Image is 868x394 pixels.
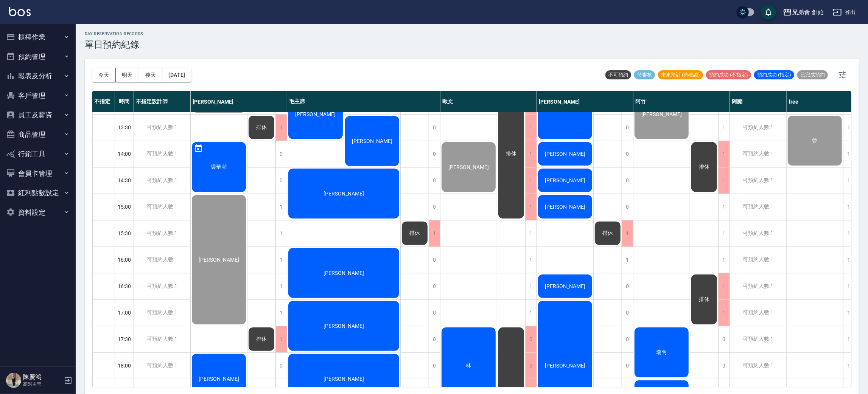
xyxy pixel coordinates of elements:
button: 登出 [830,5,859,19]
span: [PERSON_NAME] [322,323,366,329]
div: 14:00 [115,141,134,167]
div: 16:00 [115,247,134,273]
div: 1 [718,115,730,141]
div: 可預約人數:1 [730,273,786,299]
span: [PERSON_NAME] [543,151,587,157]
button: 紅利點數設定 [3,183,73,203]
div: 0 [622,115,633,141]
div: 可預約人數:1 [730,300,786,326]
div: 0 [718,353,730,379]
div: 1 [275,300,287,326]
span: [PERSON_NAME] [197,376,241,382]
div: 0 [429,353,440,379]
div: 1 [275,326,287,352]
span: [PERSON_NAME] [543,363,587,369]
div: 可預約人數:1 [134,326,190,352]
button: 預約管理 [3,47,73,67]
div: 可預約人數:1 [730,220,786,247]
div: 可預約人數:1 [730,141,786,167]
div: 0 [429,115,440,141]
span: 林 [465,362,473,369]
span: [PERSON_NAME] [350,138,394,144]
span: 未來預訂 (待確認) [658,71,703,78]
span: [PERSON_NAME] [447,164,490,170]
div: 0 [275,353,287,379]
div: 可預約人數:1 [730,115,786,141]
div: 1 [275,247,287,273]
div: 1 [525,247,537,273]
img: Person [6,373,21,388]
div: 17:30 [115,326,134,352]
div: 0 [429,300,440,326]
div: 阿蹦 [730,91,787,112]
button: 資料設定 [3,203,73,222]
div: 可預約人數:1 [730,194,786,220]
div: 16:30 [115,273,134,299]
button: 今天 [92,68,116,82]
div: 1 [622,247,633,273]
div: 可預約人數:1 [134,273,190,299]
div: 0 [275,141,287,167]
div: 0 [275,168,287,194]
div: 歐文 [440,91,537,112]
div: 兄弟會 創始 [792,8,824,17]
div: 可預約人數:1 [730,353,786,379]
div: 可預約人數:1 [134,194,190,220]
div: 1 [275,220,287,247]
div: 0 [622,273,633,299]
div: 15:30 [115,220,134,247]
button: 櫃檯作業 [3,27,73,47]
span: 已完成預約 [797,71,828,78]
div: 1 [718,194,730,220]
button: 商品管理 [3,125,73,144]
span: 排休 [601,230,614,237]
div: 時間 [115,91,134,112]
div: 可預約人數:1 [134,115,190,141]
span: 排休 [697,164,711,171]
span: 排休 [408,230,422,237]
div: 0 [525,353,537,379]
button: 報表及分析 [3,66,73,86]
span: [PERSON_NAME] [543,204,587,210]
div: 1 [525,194,537,220]
span: [PERSON_NAME] [322,270,366,276]
div: 可預約人數:1 [134,300,190,326]
div: 0 [622,194,633,220]
div: 1 [525,115,537,141]
span: 排休 [255,124,268,131]
button: 客戶管理 [3,86,73,105]
span: 預約成功 (不指定) [706,71,751,78]
div: 1 [718,168,730,194]
div: 1 [275,115,287,141]
span: 不可預約 [605,71,631,78]
div: 0 [429,141,440,167]
button: 會員卡管理 [3,164,73,183]
div: 0 [429,194,440,220]
div: 可預約人數:1 [134,141,190,167]
div: 可預約人數:1 [730,326,786,352]
div: 1 [718,273,730,299]
div: 1 [843,247,854,273]
div: 毛主席 [287,91,440,112]
button: 兄弟會 創始 [780,5,827,20]
div: 0 [718,326,730,352]
div: 1 [843,273,854,299]
div: 1 [622,220,633,247]
div: 可預約人數:1 [730,168,786,194]
div: 不指定設計師 [134,91,191,112]
div: 1 [525,141,537,167]
div: 14:30 [115,167,134,194]
div: 1 [525,273,537,299]
div: 0 [429,168,440,194]
div: 0 [622,353,633,379]
div: 0 [525,326,537,352]
div: 1 [843,326,854,352]
button: 後天 [139,68,163,82]
div: 1 [525,300,537,326]
span: 梁華潮 [210,164,229,171]
div: [PERSON_NAME] [191,91,287,112]
div: [PERSON_NAME] [537,91,633,112]
span: 曾 [811,137,819,144]
div: 可預約人數:1 [134,353,190,379]
div: 17:00 [115,299,134,326]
